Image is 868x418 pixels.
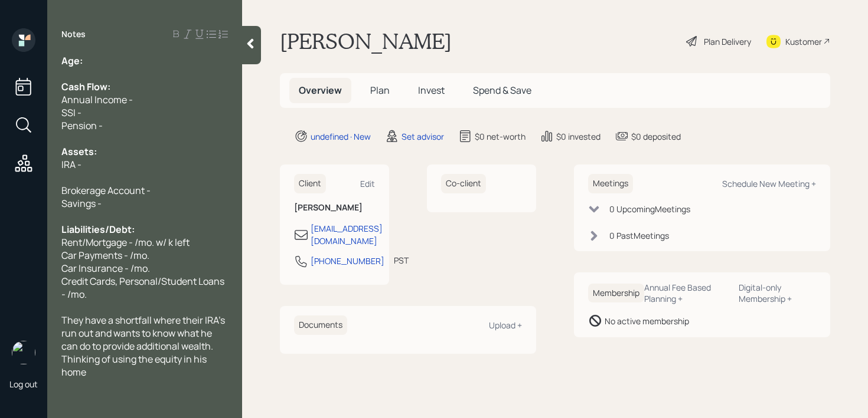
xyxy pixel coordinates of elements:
[61,54,83,67] span: Age:
[402,130,444,143] div: Set advisor
[294,174,326,193] h6: Client
[299,84,342,97] span: Overview
[441,174,486,193] h6: Co-client
[722,178,816,189] div: Schedule New Meeting +
[370,84,390,97] span: Plan
[588,174,633,193] h6: Meetings
[609,203,690,215] div: 0 Upcoming Meeting s
[311,255,384,267] div: [PHONE_NUMBER]
[556,130,601,143] div: $0 invested
[739,282,816,304] div: Digital-only Membership +
[61,93,133,106] span: Annual Income -
[489,320,522,331] div: Upload +
[61,145,97,158] span: Assets:
[418,84,445,97] span: Invest
[785,35,822,48] div: Kustomer
[12,341,35,364] img: retirable_logo.png
[631,130,681,143] div: $0 deposited
[61,119,103,132] span: Pension -
[704,35,751,48] div: Plan Delivery
[61,236,190,249] span: Rent/Mortgage - /mo. w/ k left
[61,223,135,236] span: Liabilities/Debt:
[61,262,150,275] span: Car Insurance - /mo.
[61,314,227,378] span: They have a shortfall where their IRA's run out and wants to know what he can do to provide addit...
[311,222,383,247] div: [EMAIL_ADDRESS][DOMAIN_NAME]
[473,84,531,97] span: Spend & Save
[311,130,371,143] div: undefined · New
[61,158,81,171] span: IRA -
[588,284,644,303] h6: Membership
[360,178,375,189] div: Edit
[394,254,409,266] div: PST
[280,28,452,54] h1: [PERSON_NAME]
[61,106,81,119] span: SSI -
[61,184,151,197] span: Brokerage Account -
[609,229,669,242] div: 0 Past Meeting s
[61,28,86,40] label: Notes
[294,315,347,335] h6: Documents
[605,315,689,327] div: No active membership
[644,282,729,304] div: Annual Fee Based Planning +
[61,249,149,262] span: Car Payments - /mo.
[294,203,375,213] h6: [PERSON_NAME]
[475,130,526,143] div: $0 net-worth
[61,275,226,301] span: Credit Cards, Personal/Student Loans - /mo.
[61,80,110,93] span: Cash Flow:
[61,197,102,210] span: Savings -
[9,378,38,390] div: Log out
